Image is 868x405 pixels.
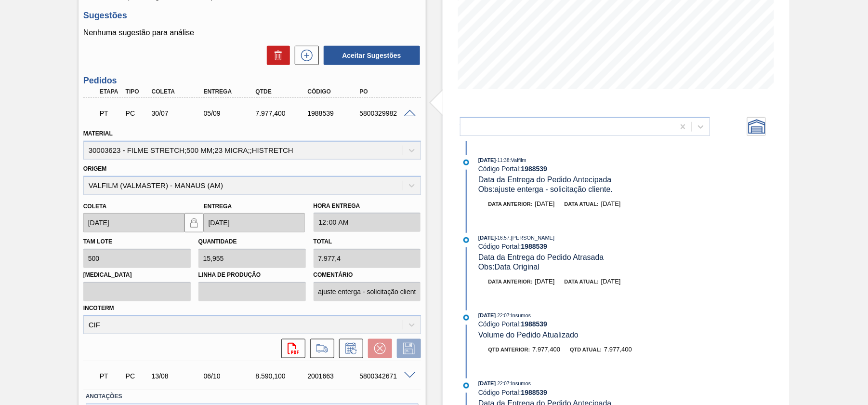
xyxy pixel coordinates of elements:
[201,88,259,95] div: Entrega
[510,312,531,318] span: : Insumos
[83,165,107,172] label: Origem
[83,238,112,245] label: Tam lote
[478,235,496,241] span: [DATE]
[149,372,207,380] div: 13/08/2025
[496,381,510,386] span: - 22:07
[478,380,496,386] span: [DATE]
[478,263,539,271] span: Obs: Data Original
[521,320,548,328] strong: 1988539
[83,76,421,86] h3: Pedidos
[201,372,259,380] div: 06/10/2025
[123,109,150,117] div: Pedido de Compra
[565,201,599,207] span: Data atual:
[532,346,560,353] span: 7.977,400
[97,103,124,124] div: Pedido em Trânsito
[201,109,259,117] div: 05/09/2025
[204,213,305,232] input: dd/mm/yyyy
[478,157,496,163] span: [DATE]
[290,46,319,65] div: Nova sugestão
[86,390,419,404] label: Anotações
[478,185,613,193] span: Obs: ajuste enterga - solicitação cliente.
[496,158,510,163] span: - 11:38
[521,389,548,396] strong: 1988539
[314,268,421,282] label: Comentário
[83,268,191,282] label: [MEDICAL_DATA]
[478,243,707,250] div: Código Portal:
[488,201,533,207] span: Data anterior:
[363,339,392,358] div: Cancelar pedido
[314,238,332,245] label: Total
[262,46,290,65] div: Excluir Sugestões
[253,372,311,380] div: 8.590,100
[83,305,114,311] label: Incoterm
[463,383,469,389] img: atual
[123,88,150,95] div: Tipo
[83,213,184,232] input: dd/mm/yyyy
[510,235,555,241] span: : [PERSON_NAME]
[100,109,122,117] p: PT
[314,199,421,213] label: Hora Entrega
[305,339,334,358] div: Ir para Composição de Carga
[463,237,469,243] img: atual
[521,165,548,173] strong: 1988539
[357,88,415,95] div: PO
[510,380,531,386] span: : Insumos
[570,347,602,352] span: Qtd atual:
[184,213,204,232] button: locked
[601,200,621,207] span: [DATE]
[253,109,311,117] div: 7.977,400
[488,347,530,352] span: Qtd anterior:
[305,372,363,380] div: 2001663
[463,160,469,165] img: atual
[83,203,106,210] label: Coleta
[83,28,421,37] p: Nenhuma sugestão para análise
[149,109,207,117] div: 30/07/2025
[357,109,415,117] div: 5800329982
[149,88,207,95] div: Coleta
[276,339,305,358] div: Abrir arquivo PDF
[305,88,363,95] div: Código
[204,203,232,210] label: Entrega
[305,109,363,117] div: 1988539
[392,339,421,358] div: Salvar Pedido
[478,253,604,261] span: Data da Entrega do Pedido Atrasada
[478,320,707,328] div: Código Portal:
[319,45,421,66] div: Aceitar Sugestões
[535,200,555,207] span: [DATE]
[97,365,124,387] div: Pedido em Trânsito
[521,243,548,250] strong: 1988539
[324,46,420,65] button: Aceitar Sugestões
[253,88,311,95] div: Qtde
[334,339,363,358] div: Informar alteração no pedido
[535,278,555,285] span: [DATE]
[496,313,510,318] span: - 22:07
[510,157,526,163] span: : Valfilm
[604,346,632,353] span: 7.977,400
[496,235,510,241] span: - 16:57
[463,315,469,321] img: atual
[565,279,599,284] span: Data atual:
[478,175,612,184] span: Data da Entrega do Pedido Antecipada
[83,11,421,21] h3: Sugestões
[123,372,150,380] div: Pedido de Compra
[478,312,496,318] span: [DATE]
[601,278,621,285] span: [DATE]
[478,389,707,396] div: Código Portal:
[488,279,533,284] span: Data anterior:
[357,372,415,380] div: 5800342671
[83,130,113,137] label: Material
[478,165,707,173] div: Código Portal:
[478,331,579,339] span: Volume do Pedido Atualizado
[100,372,122,380] p: PT
[198,238,237,245] label: Quantidade
[97,88,124,95] div: Etapa
[188,217,200,229] img: locked
[198,268,306,282] label: Linha de Produção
